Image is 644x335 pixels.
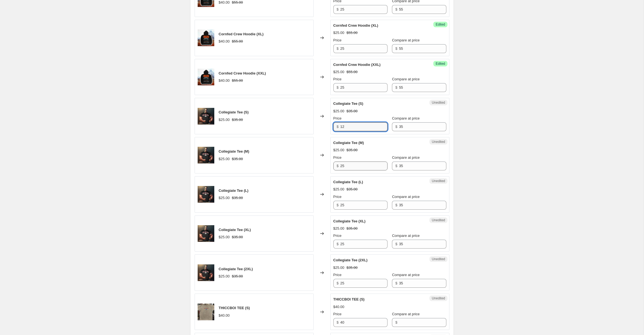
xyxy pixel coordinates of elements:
div: $25.00 [333,108,344,114]
span: Price [333,273,342,277]
span: Price [333,38,342,42]
span: Compare at price [392,155,420,160]
span: Collegiate Tee (2XL) [219,267,253,271]
img: CAPNCRUNCH_80x.png [198,264,214,281]
strike: $35.00 [232,274,243,279]
span: Cornfed Crew Hoodie (XXL) [219,71,266,75]
div: $25.00 [333,30,344,36]
span: Collegiate Tee (S) [333,101,363,106]
span: $ [395,46,397,51]
span: $ [337,320,339,324]
span: Collegiate Tee (M) [219,149,249,153]
strike: $55.00 [346,69,358,75]
span: Compare at price [392,312,420,316]
img: CAPNCRUNCH_80x.png [198,186,214,203]
strike: $35.00 [346,147,358,153]
span: $ [337,46,339,51]
span: Collegiate Tee (L) [333,180,363,184]
strike: $35.00 [232,117,243,123]
span: $ [337,281,339,285]
strike: $55.00 [232,78,243,83]
span: Edited [436,22,445,27]
div: $25.00 [333,147,344,153]
span: Unedited [432,257,445,261]
div: $25.00 [219,156,230,162]
img: CAPNCRUNCH_80x.png [198,147,214,163]
span: Collegiate Tee (S) [219,110,249,114]
span: Collegiate Tee (2XL) [333,258,368,262]
span: $ [395,7,397,11]
span: Compare at price [392,116,420,120]
span: Edited [436,61,445,66]
img: CORNFED-2_80x.jpg [198,29,214,46]
span: Compare at price [392,38,420,42]
strike: $35.00 [346,226,358,231]
img: MerchJan18_80x.jpg [198,304,214,320]
span: Cornfed Crew Hoodie (XL) [219,32,264,36]
div: $25.00 [333,226,344,231]
div: $25.00 [219,234,230,240]
span: Compare at price [392,195,420,199]
img: CORNFED-2_80x.jpg [198,69,214,85]
span: Unedited [432,100,445,105]
span: Price [333,116,342,120]
div: $40.00 [219,39,230,44]
span: Unedited [432,140,445,144]
div: $25.00 [333,187,344,192]
strike: $55.00 [346,30,358,36]
strike: $55.00 [232,39,243,44]
span: $ [337,242,339,246]
span: Compare at price [392,234,420,238]
div: $40.00 [333,304,344,310]
span: Unedited [432,296,445,301]
strike: $35.00 [346,108,358,114]
div: $25.00 [219,195,230,201]
span: $ [337,125,339,129]
div: $25.00 [333,69,344,75]
strike: $35.00 [346,265,358,271]
span: Price [333,155,342,160]
span: Price [333,234,342,238]
span: $ [337,85,339,90]
span: Collegiate Tee (M) [333,141,364,145]
span: Price [333,195,342,199]
span: Price [333,77,342,81]
div: $25.00 [333,265,344,271]
div: $25.00 [219,274,230,279]
span: $ [337,203,339,207]
strike: $35.00 [346,187,358,192]
span: $ [395,85,397,90]
span: Compare at price [392,77,420,81]
strike: $35.00 [232,234,243,240]
span: Compare at price [392,273,420,277]
span: $ [395,320,397,324]
strike: $35.00 [232,195,243,201]
div: $25.00 [219,117,230,123]
span: THICCBOI TEE (S) [219,306,250,310]
span: Collegiate Tee (L) [219,188,248,193]
span: $ [395,242,397,246]
span: Unedited [432,179,445,183]
span: Unedited [432,218,445,222]
span: $ [395,203,397,207]
div: $40.00 [219,78,230,83]
span: Collegiate Tee (XL) [219,228,251,232]
div: $40.00 [219,313,230,318]
span: $ [395,281,397,285]
strike: $35.00 [232,156,243,162]
span: Cornfed Crew Hoodie (XXL) [333,63,381,67]
span: $ [395,125,397,129]
span: Price [333,312,342,316]
span: THICCBOI TEE (S) [333,297,365,301]
span: $ [337,7,339,11]
img: CAPNCRUNCH_80x.png [198,225,214,242]
span: $ [337,164,339,168]
span: Collegiate Tee (XL) [333,219,366,223]
span: $ [395,164,397,168]
img: CAPNCRUNCH_80x.png [198,108,214,125]
span: Cornfed Crew Hoodie (XL) [333,23,378,28]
